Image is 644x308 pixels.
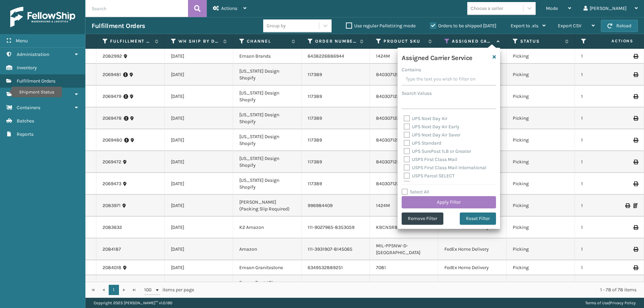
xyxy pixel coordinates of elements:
label: Search Values [402,90,432,97]
i: Print Label [633,72,638,77]
span: items per page [144,285,194,295]
td: Picking [507,107,575,129]
td: Picking [507,217,575,238]
td: [DATE] [165,64,233,86]
a: 2084018 [103,264,121,271]
td: 1 [575,86,643,107]
span: Export to .xls [511,23,538,29]
span: Mode [546,5,558,11]
td: [DATE] [165,86,233,107]
td: Picking [507,195,575,217]
label: UPS Next Day Air [404,116,447,121]
td: Picking [507,275,575,297]
label: WH Ship By Date [178,38,220,44]
label: Fulfillment Order Id [110,38,151,44]
span: Export CSV [558,23,581,29]
span: Inventory [17,65,37,71]
div: | [585,298,636,308]
label: UPS SurePost 1LB or Greater [404,148,471,154]
a: 1424M [376,203,390,208]
td: [DATE] [165,275,233,297]
td: [DATE] [165,195,233,217]
h4: Assigned Carrier Service [402,52,472,62]
label: USPS First Class Mail [404,157,457,162]
td: Picking [507,173,575,195]
td: Amazon [233,238,301,260]
td: [DATE] [165,151,233,173]
img: logo [10,7,75,27]
td: 117389 [301,129,370,151]
a: 2083971 [103,202,121,209]
span: Reports [17,131,33,137]
span: 100 [144,287,155,293]
i: Print Label [633,116,638,121]
td: [DATE] [165,260,233,275]
i: Print Label [625,203,629,208]
a: 2083632 [103,224,122,231]
label: USPS First Class Mail International [404,165,486,171]
td: 6349532889251 [301,260,370,275]
td: 1 [575,151,643,173]
div: 1 - 78 of 78 items [204,287,636,293]
i: Print Label [633,160,638,164]
td: [DATE] [165,107,233,129]
td: [US_STATE] Design Shopify [233,129,301,151]
i: Print Label [633,181,638,186]
label: Product SKU [384,38,425,44]
a: 1 [109,285,119,295]
td: Picking [507,151,575,173]
td: Picking [507,260,575,275]
label: Contains [402,66,421,73]
span: Menu [16,38,28,44]
a: 840307123466 [376,115,408,121]
td: 1 [575,49,643,64]
a: 840307123466 [376,159,408,165]
p: Copyright 2023 [PERSON_NAME]™ v 1.0.190 [94,298,172,308]
span: Administration [17,52,49,57]
span: Actions [221,5,237,11]
td: Picking [507,49,575,64]
td: [US_STATE] Design Shopify [233,173,301,195]
span: Containers [17,105,40,111]
i: Print Label [633,54,638,59]
span: Actions [590,35,638,47]
td: 117389 [301,64,370,86]
input: Type the text you wish to filter on [402,73,496,86]
a: 2069480 [103,137,122,144]
i: Print Label [633,94,638,99]
td: 117389 [301,173,370,195]
td: 111-9027965-8353059 [301,217,370,238]
label: USPS Parcel SELECT [404,173,455,179]
td: 117389 [301,107,370,129]
a: 2069472 [103,159,121,165]
td: [DATE] [165,49,233,64]
a: MIL-PPSNW-D-[GEOGRAPHIC_DATA] [376,243,420,255]
a: 2082992 [103,53,122,60]
td: [US_STATE] Design Shopify [233,151,301,173]
td: FedEx Home Delivery [438,260,507,275]
td: [DATE] [165,173,233,195]
td: [US_STATE] Design Shopify [233,107,301,129]
button: Reload [601,20,638,32]
button: Remove Filter [402,212,443,225]
span: Shipment Status [17,91,53,97]
td: 111-3931907-8145065 [301,238,370,260]
td: [DATE] [165,129,233,151]
i: Print Label [633,247,638,252]
button: Reset Filter [460,212,496,225]
td: [US_STATE] Design Shopify [233,64,301,86]
td: 1 [575,107,643,129]
i: Print Label [633,225,638,230]
td: 6438226886944 [301,49,370,64]
label: Use regular Palletizing mode [346,23,416,29]
td: Picking [507,86,575,107]
label: USPS Priority Mail [404,181,451,187]
td: FedEx Home Delivery [438,238,507,260]
td: Picking [507,238,575,260]
div: Choose a seller [471,5,503,12]
label: Status [520,38,562,44]
i: Print Label [633,265,638,270]
td: [DATE] [165,238,233,260]
td: 1 [575,275,643,297]
td: 1 [575,238,643,260]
